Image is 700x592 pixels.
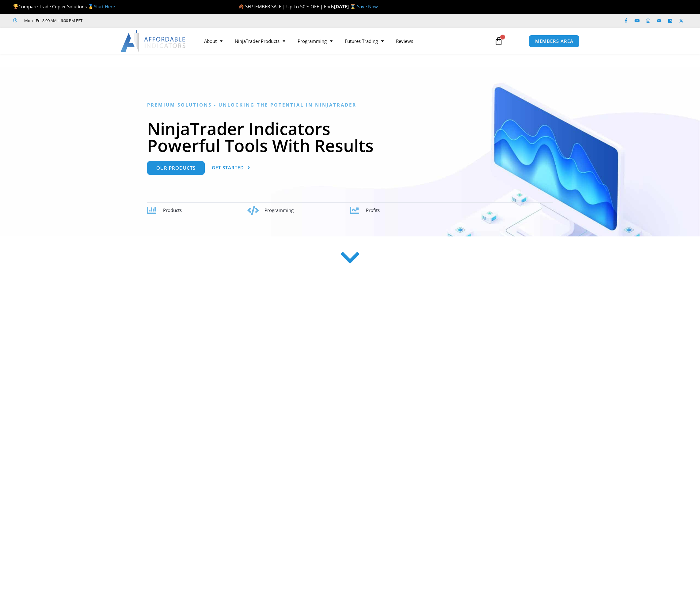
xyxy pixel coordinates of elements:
h6: Premium Solutions - Unlocking the Potential in NinjaTrader [147,102,553,108]
a: MEMBERS AREA [529,35,580,47]
span: Profits [366,207,380,213]
a: About [198,34,229,48]
h1: NinjaTrader Indicators Powerful Tools With Results [147,120,553,154]
span: Programming [264,207,294,213]
span: Compare Trade Copier Solutions 🥇 [13,3,115,9]
span: MEMBERS AREA [535,39,573,43]
nav: Menu [198,34,487,48]
span: Get Started [212,165,244,170]
span: Products [163,207,182,213]
a: Start Here [94,3,115,9]
span: 🍂 SEPTEMBER SALE | Up To 50% OFF | Ends [238,3,334,9]
span: 0 [500,35,505,40]
a: Reviews [390,34,419,48]
a: Save Now [357,3,378,9]
span: Mon - Fri: 8:00 AM – 6:00 PM EST [23,17,82,24]
iframe: Customer reviews powered by Trustpilot [91,17,183,24]
a: NinjaTrader Products [229,34,291,48]
a: Futures Trading [339,34,390,48]
strong: [DATE] ⌛ [334,3,357,9]
a: 0 [485,32,512,50]
a: Our Products [147,161,205,175]
img: LogoAI | Affordable Indicators – NinjaTrader [120,30,186,52]
span: Our Products [156,166,196,170]
img: 🏆 [13,4,18,9]
a: Programming [291,34,339,48]
a: Get Started [212,161,250,175]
